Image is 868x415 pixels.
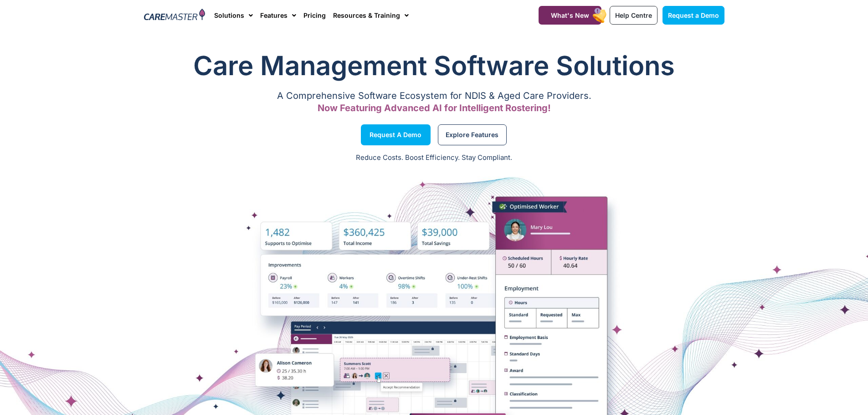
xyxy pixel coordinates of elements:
[144,93,724,99] p: A Comprehensive Software Ecosystem for NDIS & Aged Care Providers.
[5,153,863,163] p: Reduce Costs. Boost Efficiency. Stay Compliant.
[539,6,601,25] a: What's New
[318,102,551,113] span: Now Featuring Advanced AI for Intelligent Rostering!
[361,124,431,145] a: Request a Demo
[668,11,719,19] span: Request a Demo
[663,6,724,25] a: Request a Demo
[551,11,589,19] span: What's New
[144,47,724,84] h1: Care Management Software Solutions
[144,9,205,22] img: CareMaster Logo
[615,11,652,19] span: Help Centre
[438,124,507,145] a: Explore Features
[370,133,421,137] span: Request a Demo
[610,6,657,25] a: Help Centre
[446,133,498,137] span: Explore Features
